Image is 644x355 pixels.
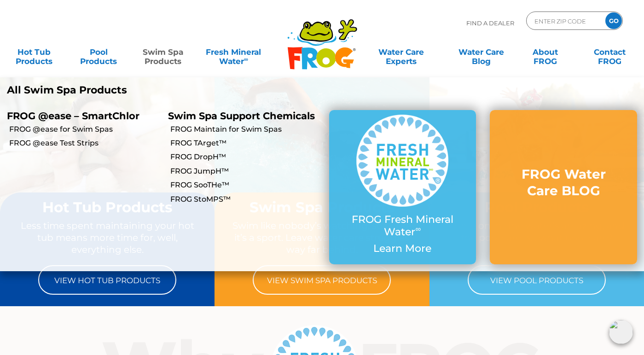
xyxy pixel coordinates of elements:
sup: ∞ [415,224,421,233]
a: FROG DropH™ [170,152,322,162]
a: Water CareBlog [456,43,506,61]
p: Find A Dealer [466,12,514,35]
sup: ∞ [244,56,248,63]
a: View Pool Products [468,265,606,295]
a: FROG @ease Test Strips [9,138,161,148]
a: Hot TubProducts [9,43,59,61]
a: FROG Water Care BLOG [508,166,619,209]
a: View Swim Spa Products [253,265,391,295]
a: FROG Maintain for Swim Spas [170,124,322,134]
a: Fresh MineralWater∞ [202,43,265,61]
p: Learn More [348,243,458,255]
input: Zip Code Form [534,14,596,28]
a: FROG StoMPS™ [170,194,322,204]
p: FROG @ease – SmartChlor [7,110,154,122]
a: FROG @ease for Swim Spas [9,124,161,134]
a: All Swim Spa Products [7,84,315,96]
img: openIcon [609,320,633,344]
a: Water CareExperts [360,43,442,61]
a: ContactFROG [585,43,635,61]
a: Swim Spa Support Chemicals [168,110,315,122]
input: GO [605,12,622,29]
h3: FROG Water Care BLOG [508,166,619,199]
a: FROG SooTHe™ [170,180,322,190]
a: PoolProducts [74,43,124,61]
a: View Hot Tub Products [38,265,176,295]
a: Swim SpaProducts [138,43,188,61]
a: FROG TArget™ [170,138,322,148]
a: AboutFROG [520,43,570,61]
p: FROG Fresh Mineral Water [348,214,458,238]
a: FROG JumpH™ [170,166,322,176]
a: FROG Fresh Mineral Water∞ Learn More [348,115,458,259]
